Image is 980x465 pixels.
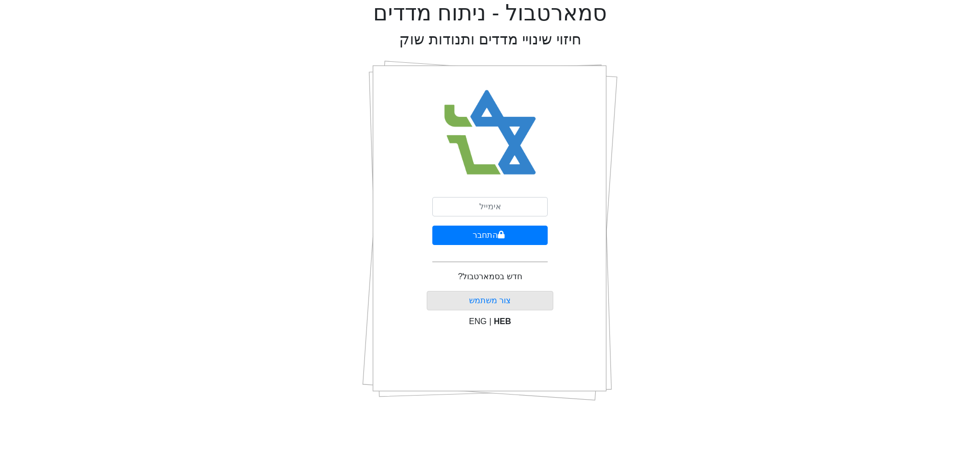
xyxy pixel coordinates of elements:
[427,291,554,310] button: צור משתמש
[469,296,511,305] a: צור משתמש
[494,317,511,326] span: HEB
[469,317,487,326] span: ENG
[399,31,581,48] h2: חיזוי שינויי מדדים ותנודות שוק
[432,197,548,216] input: אימייל
[432,226,548,245] button: התחבר
[435,77,546,189] img: Smart Bull
[458,271,522,283] p: חדש בסמארטבול?
[489,317,491,326] span: |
